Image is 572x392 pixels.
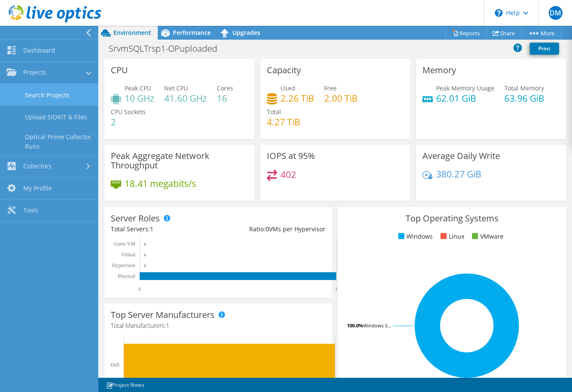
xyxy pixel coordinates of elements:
[495,9,503,17] svg: \n
[347,322,363,329] tspan: 100.0%
[324,84,337,92] span: Free
[217,93,233,103] h4: 16
[267,117,300,127] h4: 4.27 TiB
[125,93,154,103] h4: 10 GHz
[218,224,325,234] div: Ratio: VMs per Hypervisor
[438,232,464,241] li: Linux
[111,151,248,170] h3: Peak Aggregate Network Throughput
[232,28,260,37] span: Upgrades
[281,170,296,179] h4: 402
[144,242,146,246] text: 0
[112,262,135,268] text: Hypervisor
[422,65,456,75] h3: Memory
[396,232,433,241] li: Windows
[164,93,207,103] h4: 41.60 GHz
[125,179,196,188] h4: 18.41 megabits/s
[436,93,494,103] h4: 62.01 GiB
[144,264,146,268] text: 0
[436,169,481,179] h4: 380.27 GiB
[267,65,301,75] h3: Capacity
[111,310,215,320] h3: Top Server Manufacturers
[150,225,153,233] span: 1
[363,322,391,329] tspan: Windows S...
[266,225,269,233] span: 0
[521,26,561,40] a: More
[111,321,325,330] h4: Total Manufacturers:
[486,26,522,40] a: Share
[113,28,151,37] span: Environment
[166,321,169,330] span: 1
[164,84,188,92] span: Net CPU
[344,214,559,223] h3: Top Operating Systems
[281,93,314,103] h4: 2.26 TiB
[504,84,544,92] span: Total Memory
[217,84,233,92] span: Cores
[138,286,141,292] text: 0
[111,65,128,75] h3: CPU
[324,93,358,103] h4: 2.00 TiB
[470,232,503,241] li: VMware
[173,28,211,37] span: Performance
[549,6,563,20] span: DM
[111,224,218,234] div: Total Servers:
[114,241,135,247] text: Guest VM
[118,273,135,279] text: Physical
[110,362,119,368] text: Dell
[144,253,146,257] text: 0
[530,43,559,55] a: Print
[111,108,146,116] span: CPU Sockets
[111,214,160,223] h3: Server Roles
[436,84,494,92] span: Peak Memory Usage
[121,252,136,258] text: Virtual
[105,44,231,53] h1: SrvmSQLTrsp1-OPuploaded
[504,93,544,103] h4: 63.96 GiB
[267,151,315,161] h3: IOPS at 95%
[422,151,500,161] h3: Average Daily Write
[111,117,146,127] h4: 2
[281,84,295,92] span: Used
[100,380,150,390] a: Project Notes
[125,84,151,92] span: Peak CPU
[267,108,281,116] span: Total
[445,26,487,40] a: Reports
